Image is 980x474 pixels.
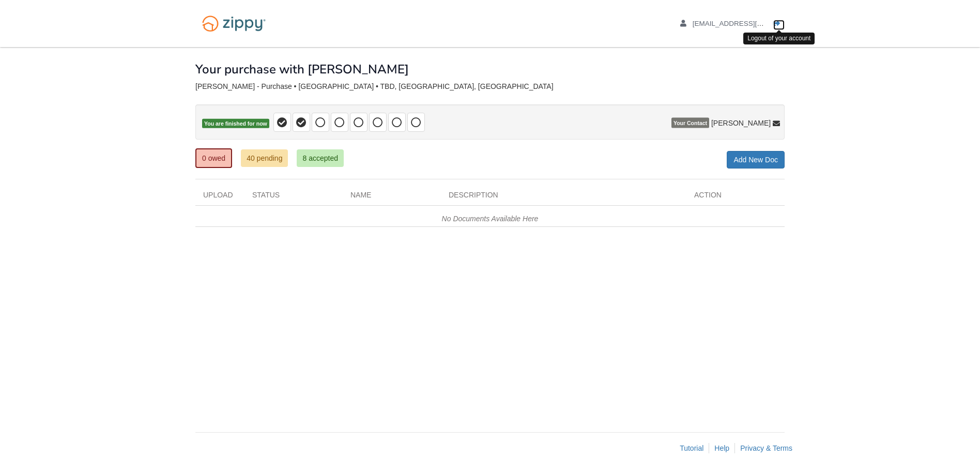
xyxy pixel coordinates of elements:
div: Upload [195,190,244,205]
span: Your Contact [671,118,709,128]
h1: Your purchase with [PERSON_NAME] [195,63,409,76]
div: Name [343,190,441,205]
div: Status [244,190,343,205]
div: Logout of your account [743,33,815,44]
a: edit profile [680,20,811,30]
a: Help [714,444,729,452]
span: [PERSON_NAME] [711,118,771,128]
div: [PERSON_NAME] - Purchase • [GEOGRAPHIC_DATA] • TBD, [GEOGRAPHIC_DATA], [GEOGRAPHIC_DATA] [195,82,785,91]
a: 8 accepted [297,149,344,167]
img: Logo [195,10,272,37]
a: Add New Doc [727,151,785,169]
a: 0 owed [195,148,232,168]
span: You are finished for now [202,119,269,129]
div: Description [441,190,686,205]
a: Tutorial [680,444,703,452]
a: Log out [773,20,785,30]
a: Privacy & Terms [740,444,792,452]
em: No Documents Available Here [442,215,539,223]
div: Action [686,190,785,205]
span: kremiss@hotmail.com [693,20,811,27]
a: 40 pending [241,149,288,167]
